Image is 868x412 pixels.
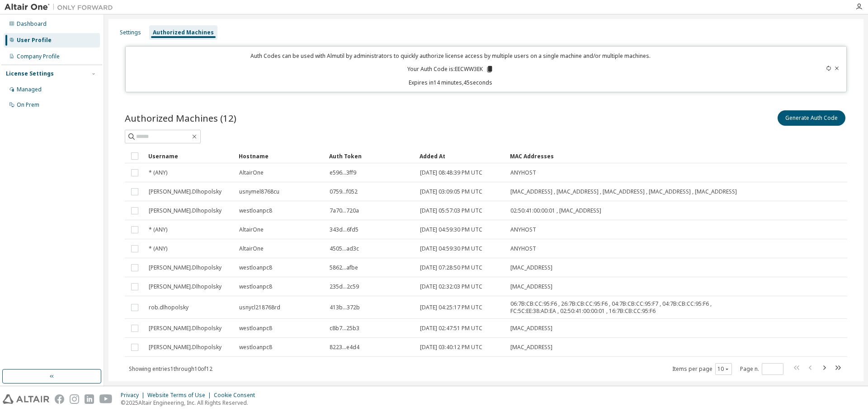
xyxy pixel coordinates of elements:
p: Your Auth Code is: EECWW3EK [407,65,494,73]
span: 06:7B:CB:CC:95:F6 , 26:7B:CB:CC:95:F6 , 04:7B:CB:CC:95:F7 , 04:7B:CB:CC:95:F6 , FC:5C:EE:38:AD:EA... [510,300,747,315]
div: Privacy [121,392,147,399]
span: [PERSON_NAME].Dlhopolsky [149,264,222,271]
span: e596...3ff9 [330,169,356,176]
div: Company Profile [17,53,60,60]
div: On Prem [17,101,39,109]
span: westloanpc8 [239,325,272,332]
span: 413b...372b [330,304,360,311]
span: [DATE] 05:57:03 PM UTC [420,207,482,214]
span: [DATE] 08:48:39 PM UTC [420,169,482,176]
span: [DATE] 03:09:05 PM UTC [420,188,482,195]
span: [DATE] 04:59:30 PM UTC [420,245,482,252]
span: rob.dlhopolsky [149,304,189,311]
div: Settings [120,29,141,36]
span: c8b7...25b3 [330,325,359,332]
img: Altair One [5,3,118,12]
span: 235d...2c59 [330,283,359,290]
span: westloanpc8 [239,264,272,271]
span: * (ANY) [149,245,167,252]
span: westloanpc8 [239,344,272,351]
span: westloanpc8 [239,207,272,214]
span: [PERSON_NAME].Dlhopolsky [149,344,222,351]
span: Authorized Machines (12) [125,112,236,124]
span: Showing entries 1 through 10 of 12 [129,365,212,373]
span: [MAC_ADDRESS] [510,325,552,332]
span: 8223...e4d4 [330,344,359,351]
span: [MAC_ADDRESS] , [MAC_ADDRESS] , [MAC_ADDRESS] , [MAC_ADDRESS] , [MAC_ADDRESS] [510,188,737,195]
p: Expires in 14 minutes, 45 seconds [131,79,770,86]
span: 02:50:41:00:00:01 , [MAC_ADDRESS] [510,207,601,214]
img: instagram.svg [70,394,79,404]
span: [DATE] 02:47:51 PM UTC [420,325,482,332]
p: Auth Codes can be used with Almutil by administrators to quickly authorize license access by mult... [131,52,770,60]
span: [PERSON_NAME].Dlhopolsky [149,325,222,332]
div: Hostname [239,149,322,163]
img: linkedin.svg [85,394,94,404]
span: 0759...f052 [330,188,358,195]
span: [DATE] 04:25:17 PM UTC [420,304,482,311]
div: MAC Addresses [510,149,748,163]
span: AltairOne [239,169,264,176]
span: ANYHOST [510,245,536,252]
div: User Profile [17,37,52,44]
div: License Settings [6,70,54,77]
div: Auth Token [329,149,412,163]
span: Page n. [740,363,783,375]
span: [DATE] 02:32:03 PM UTC [420,283,482,290]
span: ANYHOST [510,169,536,176]
span: [DATE] 04:59:30 PM UTC [420,226,482,233]
span: * (ANY) [149,169,167,176]
div: Authorized Machines [153,29,214,36]
span: AltairOne [239,245,264,252]
p: © 2025 Altair Engineering, Inc. All Rights Reserved. [121,399,260,407]
span: 5862...afbe [330,264,358,271]
span: westloanpc8 [239,283,272,290]
span: ANYHOST [510,226,536,233]
span: 4505...ad3c [330,245,359,252]
div: Username [148,149,231,163]
button: Generate Auth Code [778,110,845,126]
span: [MAC_ADDRESS] [510,344,552,351]
div: Managed [17,86,42,93]
span: usnymel8768cu [239,188,279,195]
div: Website Terms of Use [147,392,214,399]
span: Items per page [672,363,732,375]
span: [DATE] 07:28:50 PM UTC [420,264,482,271]
span: * (ANY) [149,226,167,233]
div: Dashboard [17,20,47,28]
span: 7a70...720a [330,207,359,214]
span: [DATE] 03:40:12 PM UTC [420,344,482,351]
span: AltairOne [239,226,264,233]
img: facebook.svg [55,394,64,404]
span: [PERSON_NAME].Dlhopolsky [149,283,222,290]
span: 343d...6fd5 [330,226,359,233]
span: [PERSON_NAME].Dlhopolsky [149,207,222,214]
span: usnycl218768rd [239,304,280,311]
span: [MAC_ADDRESS] [510,264,552,271]
div: Added At [420,149,503,163]
span: [PERSON_NAME].Dlhopolsky [149,188,222,195]
div: Cookie Consent [214,392,260,399]
span: [MAC_ADDRESS] [510,283,552,290]
img: altair_logo.svg [3,394,49,404]
img: youtube.svg [99,394,113,404]
button: 10 [717,365,730,373]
